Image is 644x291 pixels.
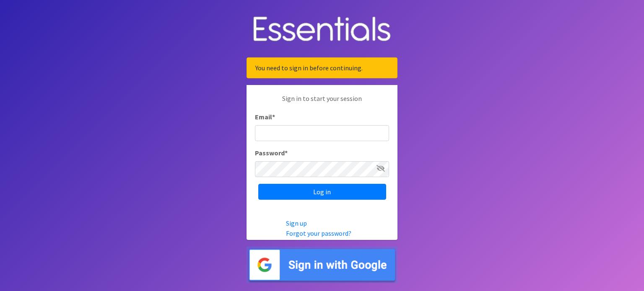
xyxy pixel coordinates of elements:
[247,247,397,283] img: Sign in with Google
[286,219,307,227] a: Sign up
[255,148,288,158] label: Password
[255,93,389,112] p: Sign in to start your session
[258,184,386,200] input: Log in
[247,8,397,51] img: Human Essentials
[255,112,275,122] label: Email
[286,229,351,237] a: Forgot your password?
[285,149,288,157] abbr: required
[272,113,275,121] abbr: required
[247,57,397,78] div: You need to sign in before continuing.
